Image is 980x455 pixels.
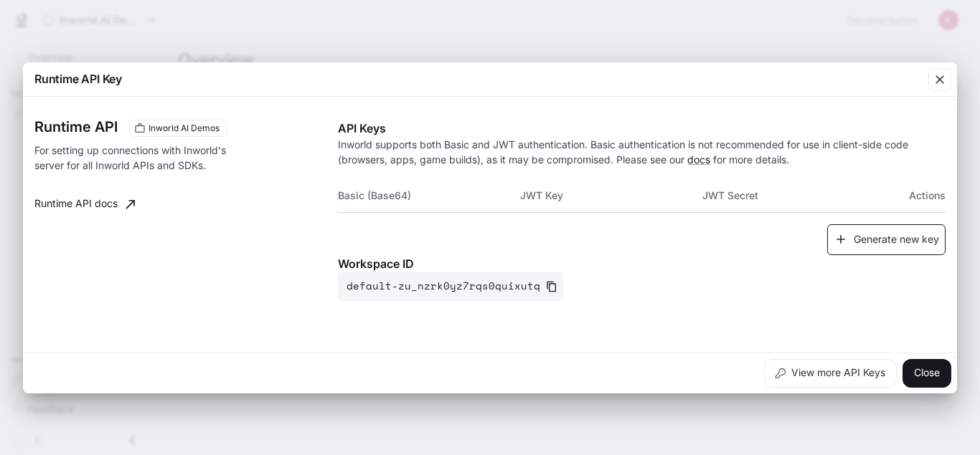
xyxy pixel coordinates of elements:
p: Inworld supports both Basic and JWT authentication. Basic authentication is not recommended for u... [338,137,946,167]
th: JWT Key [520,178,702,213]
h3: Runtime API [34,120,118,134]
a: Runtime API docs [29,190,141,219]
button: Generate new key [827,224,946,255]
span: Inworld AI Demos [143,122,225,135]
th: JWT Secret [702,178,885,213]
th: Basic (Base64) [338,178,520,213]
p: API Keys [338,120,946,137]
a: docs [687,153,710,166]
p: Runtime API Key [34,70,122,87]
p: Workspace ID [338,255,946,272]
div: These keys will apply to your current workspace only [129,120,227,137]
button: Close [903,359,951,388]
button: default-zu_nzrk0yz7rqs0quixutq [338,272,563,301]
p: For setting up connections with Inworld's server for all Inworld APIs and SDKs. [34,143,253,173]
button: View more API Keys [764,359,897,388]
th: Actions [885,178,946,213]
